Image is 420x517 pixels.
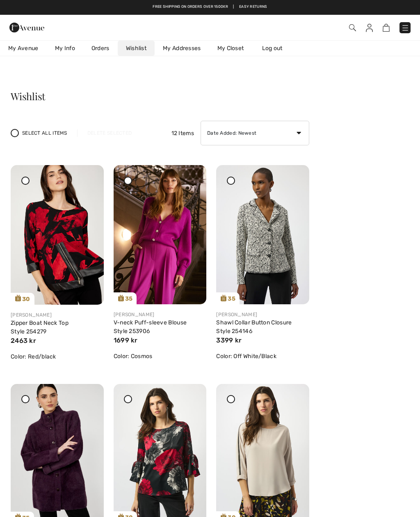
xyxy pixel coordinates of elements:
[155,41,209,56] a: My Addresses
[216,336,242,344] span: 3399 kr
[77,129,142,137] div: Delete Selected
[216,165,309,304] img: joseph-ribkoff-jackets-blazers-off-white-black_254146a_3_a638_search.jpg
[11,165,104,305] img: frank-lyman-tops-red-black_254279_4_67ba_search.jpg
[233,4,234,10] span: |
[349,24,356,31] img: Search
[216,311,309,318] div: [PERSON_NAME]
[114,336,138,344] span: 1699 kr
[8,44,39,53] span: My Avenue
[401,24,409,32] img: Menu
[216,352,309,361] div: Color: Off White/Black
[216,319,292,335] a: Shawl Collar Button Closure Style 254146
[11,337,36,345] span: 2463 kr
[11,165,104,305] a: 30
[383,24,390,32] img: Shopping Bag
[22,129,67,137] span: Select All Items
[239,4,267,10] a: Easy Returns
[83,41,118,56] a: Orders
[11,352,104,361] div: Color: Red/black
[47,41,83,56] a: My Info
[11,311,104,319] div: [PERSON_NAME]
[11,91,309,101] h3: Wishlist
[153,4,228,10] a: Free shipping on orders over 1500kr
[114,311,207,318] div: [PERSON_NAME]
[171,129,194,138] span: 12 Items
[9,23,44,31] a: 1ère Avenue
[209,41,252,56] a: My Closet
[11,319,68,335] a: Zipper Boat Neck Top Style 254279
[216,165,309,304] a: 35
[254,41,299,56] a: Log out
[114,319,187,335] a: V-neck Puff-sleeve Blouse Style 253906
[114,352,207,361] div: Color: Cosmos
[366,24,373,32] img: My Info
[118,41,155,56] a: Wishlist
[114,165,207,304] img: joseph-ribkoff-tops-cosmos_253906a_1_e8e6_search.jpg
[9,19,44,36] img: 1ère Avenue
[114,165,207,304] a: 35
